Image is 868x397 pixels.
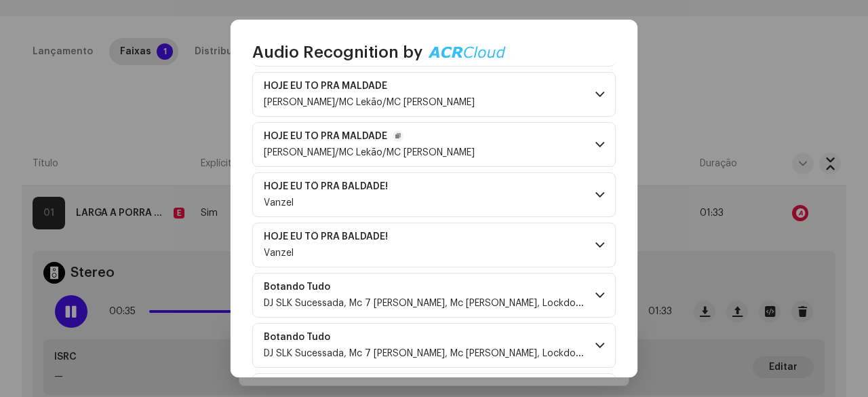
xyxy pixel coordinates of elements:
strong: Botando Tudo [264,332,330,343]
p-accordion-header: Botando TudoDJ SLK Sucessada, Mc 7 [PERSON_NAME], Mc [PERSON_NAME], Lockdown Fluxos [252,273,616,318]
span: HOJE EU TO PRA MALDADE [264,131,475,142]
span: Moura Dj/MC Lekão/MC BEATRIZ [264,148,475,157]
strong: HOJE EU TO PRA MALDADE [264,81,387,92]
span: Botando Tudo [264,332,585,343]
span: Botando Tudo [264,282,585,292]
span: HOJE EU TO PRA MALDADE [264,81,475,92]
span: Vanzel [264,198,294,208]
span: Vanzel [264,248,294,258]
span: DJ SLK Sucessada, Mc 7 Belo, Mc Beatriz, Lockdown Fluxos [264,349,619,358]
strong: HOJE EU TÔ PRA BALDADE! [264,231,388,242]
p-accordion-header: Botando TudoDJ SLK Sucessada, Mc 7 [PERSON_NAME], Mc [PERSON_NAME], Lockdown Fluxos [252,323,616,368]
p-accordion-header: HOJE EU TÔ PRA BALDADE!Vanzel [252,172,616,217]
strong: HOJE EU TO PRA MALDADE [264,131,387,142]
strong: HOJE EU TÔ PRA BALDADE! [264,181,388,192]
p-accordion-header: HOJE EU TÔ PRA BALDADE!Vanzel [252,223,616,267]
span: Audio Recognition by [252,41,422,63]
span: HOJE EU TÔ PRA BALDADE! [264,231,404,242]
span: HOJE EU TÔ PRA BALDADE! [264,181,404,192]
p-accordion-header: HOJE EU TO PRA MALDADE[PERSON_NAME]/MC Lekão/MC [PERSON_NAME] [252,72,616,117]
span: DJ SLK Sucessada, Mc 7 Belo, Mc Beatriz, Lockdown Fluxos [264,299,619,308]
p-accordion-header: HOJE EU TO PRA MALDADE[PERSON_NAME]/MC Lekão/MC [PERSON_NAME] [252,122,616,167]
strong: Botando Tudo [264,282,330,292]
span: Moura Dj/MC Lekão/MC BEATRIZ [264,98,475,107]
